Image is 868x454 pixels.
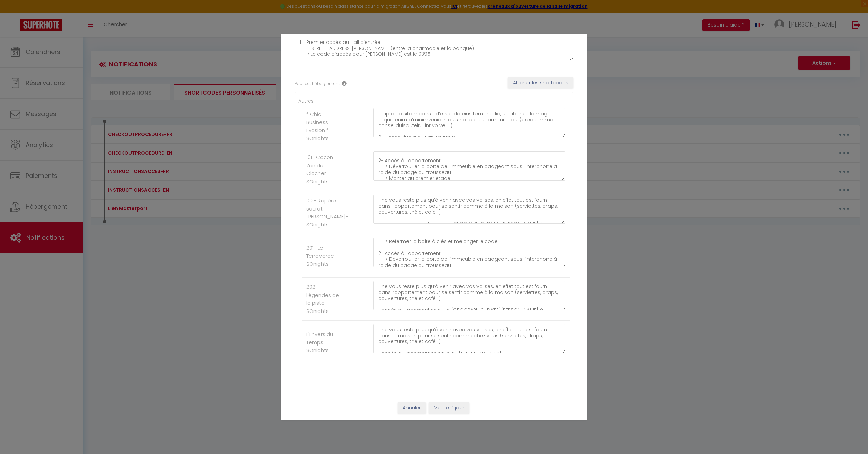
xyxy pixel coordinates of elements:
[306,197,348,229] label: 102- Repère secret [PERSON_NAME]- SOnights
[306,153,342,185] label: 101- Cocon Zen du Clocher - SOnights
[398,402,426,414] button: Annuler
[306,283,342,315] label: 202- Légendes de la piste - SOnights
[306,110,342,142] label: * Chic Business Evasion * - SOnights
[306,244,342,268] label: 201- Le TerraVerde - SOnights
[342,81,347,86] i: Rental
[5,3,26,23] button: Ouvrir le widget de chat LiveChat
[306,330,342,354] label: L'Envers du Temps - SOnights
[295,81,340,87] label: Pour cet hébergement
[298,97,314,105] label: Autres
[429,402,469,414] button: Mettre à jour
[508,77,573,89] button: Afficher les shortcodes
